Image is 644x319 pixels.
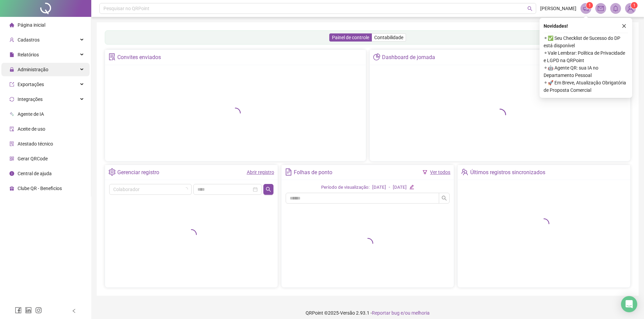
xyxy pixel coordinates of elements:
span: user-add [9,37,14,42]
span: Contabilidade [374,35,403,40]
a: Abrir registro [247,169,274,175]
span: lock [9,67,14,72]
span: Exportações [18,82,44,87]
span: qrcode [9,156,14,161]
span: Novidades ! [544,22,568,30]
a: Ver todos [430,169,450,175]
span: Integrações [18,97,43,102]
div: Período de visualização: [321,184,369,191]
span: ⚬ 🤖 Agente QR: sua IA no Departamento Pessoal [544,64,628,79]
span: 1 [589,3,591,8]
span: 1 [633,3,636,8]
span: ⚬ ✅ Seu Checklist de Sucesso do DP está disponível [544,34,628,49]
span: linkedin [25,307,32,314]
span: search [442,195,447,201]
span: filter [423,170,427,175]
span: left [72,309,76,313]
div: Convites enviados [117,52,161,63]
span: file [9,52,14,57]
span: Central de ajuda [18,171,52,176]
span: team [461,168,468,176]
span: Relatórios [18,52,39,57]
span: Aceite de uso [18,126,45,132]
span: Gerar QRCode [18,156,48,161]
span: loading [362,238,373,249]
div: Folhas de ponto [294,167,332,178]
span: Cadastros [18,37,40,43]
span: Reportar bug e/ou melhoria [372,310,430,316]
div: - [389,184,390,191]
span: Administração [18,67,48,72]
div: [DATE] [393,184,407,191]
span: Painel de controle [332,35,369,40]
span: Versão [340,310,355,316]
span: loading [184,187,188,191]
span: loading [186,229,197,240]
span: edit [409,185,414,189]
span: [PERSON_NAME] [540,5,576,12]
sup: Atualize o seu contato no menu Meus Dados [631,2,638,9]
span: search [266,187,271,192]
span: export [9,82,14,87]
span: info-circle [9,171,14,176]
span: home [9,23,14,27]
span: Clube QR - Beneficios [18,186,62,191]
div: Dashboard de jornada [382,52,435,63]
span: file-text [285,168,292,176]
span: loading [230,108,241,118]
span: Página inicial [18,22,45,28]
span: loading [539,218,549,229]
span: Atestado técnico [18,141,53,147]
span: gift [9,186,14,191]
span: solution [109,53,116,60]
span: Agente de IA [18,111,44,117]
div: Gerenciar registro [117,167,159,178]
span: mail [598,5,604,11]
span: close [622,24,626,28]
span: loading [494,109,506,121]
span: bell [613,5,619,11]
span: audit [9,127,14,131]
span: sync [9,97,14,102]
span: facebook [15,307,22,314]
div: Open Intercom Messenger [621,296,637,312]
img: 87198 [625,3,636,14]
span: notification [583,5,589,11]
span: solution [9,141,14,146]
span: instagram [35,307,42,314]
span: pie-chart [373,53,380,60]
sup: 1 [586,2,593,9]
div: Últimos registros sincronizados [470,167,545,178]
div: [DATE] [372,184,386,191]
span: search [527,6,532,11]
span: setting [109,168,116,176]
span: ⚬ Vale Lembrar: Política de Privacidade e LGPD na QRPoint [544,49,628,64]
span: ⚬ 🚀 Em Breve, Atualização Obrigatória de Proposta Comercial [544,79,628,94]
